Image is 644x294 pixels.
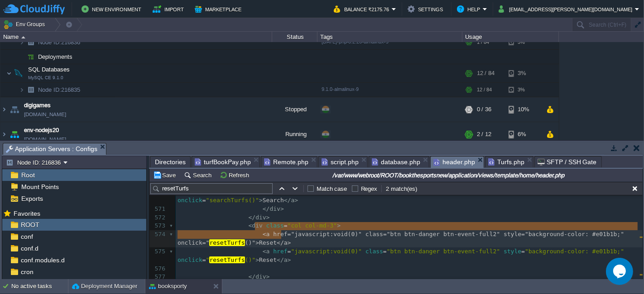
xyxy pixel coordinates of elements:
[3,4,65,15] img: CloudJiffy
[37,38,82,46] span: 216836
[317,185,347,192] label: Match case
[178,197,202,204] span: onclick
[284,222,288,229] span: =
[19,171,36,179] a: Root
[178,239,202,246] span: onclick
[383,248,387,255] span: =
[28,75,63,81] span: MySQL CE 9.1.0
[504,231,521,237] span: style
[195,156,251,167] span: turfBookPay.php
[37,86,82,94] span: 216835
[264,156,308,167] span: Remote.php
[477,97,491,122] div: 0 / 36
[485,156,533,167] li: /var/www/webroot/ROOT/bookthesportsnew/application/controllers/Turfs.php
[37,53,74,61] span: Deployments
[19,194,44,203] a: Exports
[149,230,168,239] div: 574
[255,239,259,246] span: >
[149,222,168,230] div: 573
[37,86,82,94] a: Node ID:216835
[0,97,8,122] img: AMDAwAAAACH5BAEAAAAALAAAAAABAAEAAAICRAEAOw==
[192,156,260,167] li: /var/www/webroot/ROOT/bookthesportsnew/application/views/home/turfBookPay.php
[259,239,277,246] span: Reset
[263,248,266,255] span: <
[433,156,475,168] span: header.php
[24,126,59,135] a: env-nodejs20
[149,213,168,222] div: 572
[266,273,270,280] span: >
[365,231,383,237] span: class
[272,122,317,147] div: Running
[509,122,538,147] div: 6%
[19,221,41,229] a: ROOT
[322,86,359,92] span: 9.1.0-almalinux-9
[19,256,66,264] span: conf.modules.d
[266,222,284,229] span: class
[509,83,538,97] div: 3%
[525,231,624,237] span: "background-color: #e01b1b;"
[284,256,288,263] span: a
[202,239,206,246] span: =
[261,156,317,167] li: /var/www/webroot/ROOT/bookthesportsnew/application/controllers/Remote.php
[8,97,21,122] img: AMDAwAAAACH5BAEAAAAALAAAAAABAAEAAAICRAEAOw==
[184,171,214,179] button: Search
[266,214,270,221] span: >
[291,231,362,237] span: "javascript:void(0)"
[27,66,71,73] span: SQL Databases
[288,239,291,246] span: >
[24,83,37,97] img: AMDAwAAAACH5BAEAAAAALAAAAAABAAEAAAICRAEAOw==
[504,248,521,255] span: style
[263,197,284,204] span: Search
[288,256,291,263] span: >
[521,248,525,255] span: =
[3,18,48,31] button: Env Groups
[509,97,538,122] div: 10%
[0,122,8,147] img: AMDAwAAAACH5BAEAAAAALAAAAAABAAEAAAICRAEAOw==
[209,239,245,246] span: resetTurfs
[27,66,71,73] a: SQL DatabasesMySQL CE 9.1.0
[6,143,97,155] span: Application Servers : Configs
[153,4,187,14] button: Import
[318,32,462,42] div: Tags
[202,197,206,204] span: =
[270,205,280,212] span: div
[202,256,206,263] span: =
[149,247,168,256] div: 575
[288,222,337,229] span: "col col-md-3"
[6,158,63,166] button: Node ID: 216836
[19,50,24,64] img: AMDAwAAAACH5BAEAAAAALAAAAAABAAEAAAICRAEAOw==
[280,205,284,212] span: >
[277,256,284,263] span: </
[19,232,34,241] span: conf
[72,282,137,291] button: Deployment Manager
[24,110,66,119] a: [DOMAIN_NAME]
[8,122,21,147] img: AMDAwAAAACH5BAEAAAAALAAAAAABAAEAAAICRAEAOw==
[252,222,262,229] span: div
[149,273,168,281] div: 577
[288,248,291,255] span: =
[318,156,368,167] li: /var/www/webroot/ROOT/bookthesportsnew/application/views/template/home/script.php
[82,4,144,14] button: New Environment
[255,256,259,263] span: >
[1,32,272,42] div: Name
[38,86,61,93] span: Node ID:
[387,248,500,255] span: "btn btn-danger btn-event-full2"
[149,282,187,291] button: booksporty
[525,248,624,255] span: "background-color: #e01b1b;"
[291,197,294,204] span: a
[477,64,495,82] div: 12 / 84
[19,83,24,97] img: AMDAwAAAACH5BAEAAAAALAAAAAABAAEAAAICRAEAOw==
[245,256,255,263] span: ()"
[24,50,37,64] img: AMDAwAAAACH5BAEAAAAALAAAAAABAAEAAAICRAEAOw==
[19,183,60,191] a: Mount Points
[255,214,266,221] span: div
[284,239,288,246] span: a
[266,231,270,237] span: a
[488,156,524,167] span: Turfs.php
[477,35,489,49] div: 1 / 84
[24,101,51,110] a: digigames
